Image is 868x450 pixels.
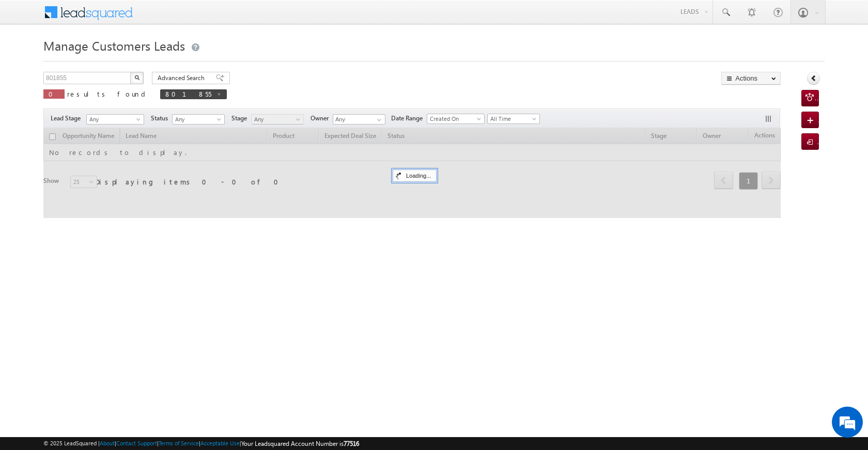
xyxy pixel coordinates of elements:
[43,439,359,448] span: © 2025 LeadSquared | | | | |
[311,114,333,123] span: Owner
[487,114,540,124] a: All Time
[172,114,225,125] a: Any
[159,440,199,446] a: Terms of Service
[158,73,208,83] span: Advanced Search
[200,440,240,446] a: Acceptable Use
[333,114,385,125] input: Type to Search
[427,114,481,123] span: Created On
[67,89,149,98] span: results found
[165,89,211,98] span: 801855
[151,114,172,123] span: Status
[371,115,384,125] a: Show All Items
[134,75,139,80] img: Search
[49,89,59,98] span: 0
[231,114,251,123] span: Stage
[100,440,115,446] a: About
[43,37,185,54] span: Manage Customers Leads
[344,440,359,447] span: 77516
[427,114,485,124] a: Created On
[391,114,427,123] span: Date Range
[251,114,304,125] a: Any
[86,114,144,125] a: Any
[241,440,359,447] span: Your Leadsquared Account Number is
[721,72,781,85] button: Actions
[252,115,301,124] span: Any
[393,169,437,182] div: Loading...
[87,115,141,124] span: Any
[173,115,222,124] span: Any
[116,440,157,446] a: Contact Support
[488,114,537,123] span: All Time
[51,114,85,123] span: Lead Stage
